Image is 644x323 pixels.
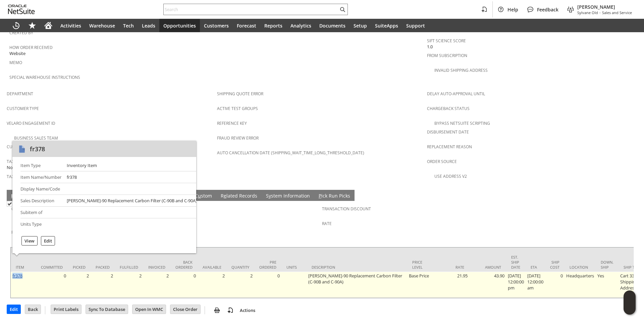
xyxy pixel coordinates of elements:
td: 21.95 [432,272,469,298]
span: Feedback [537,6,558,13]
span: Warehouse [89,22,115,29]
a: Created By [9,30,33,36]
div: Units [286,265,302,270]
div: Item Type [20,162,61,168]
div: Available [203,265,221,270]
a: Memo [9,60,22,65]
a: Velaro Engagement ID [7,120,55,126]
img: add-record.svg [226,306,234,314]
a: Delay Auto-Approval Until [427,91,485,97]
input: Search [164,5,338,13]
div: Invoiced [148,265,165,270]
a: Opportunities [159,19,200,32]
svg: logo [8,5,35,14]
svg: Search [338,5,346,13]
a: Warehouse [85,19,119,32]
span: Sales and Service [602,10,632,15]
a: Pick Run Picks [317,193,352,200]
div: Down. Ship [601,260,613,270]
div: Units Type [20,221,61,227]
span: Leads [142,22,155,29]
span: u [198,193,201,199]
div: Quantity [231,265,249,270]
a: Documents [315,19,350,32]
a: From Subscription [427,53,467,58]
a: Tech [119,19,138,32]
a: Analytics [286,19,315,32]
span: SuiteApps [375,22,398,29]
a: Rate [322,221,332,226]
input: Open In WMC [132,305,166,314]
span: Customers [204,22,229,29]
a: Promotion [11,229,35,235]
td: 0 [36,272,68,298]
a: Auto Cancellation Date (shipping_wait_time_long_threshold_date) [217,150,364,156]
td: 0 [254,272,281,298]
span: P [319,193,321,199]
a: Actions [237,307,258,313]
div: Inventory Item [67,162,97,168]
td: [PERSON_NAME]-90 Replacement Carbon Filter (C-90B and C-90A) [307,272,407,298]
span: Website [9,50,25,57]
a: SuiteApps [371,19,402,32]
input: Sync To Database [86,305,128,314]
a: Sift Science Score [427,38,466,44]
a: Unrolled view on [625,191,633,199]
a: Special Warehouse Instructions [9,74,80,80]
td: 2 [143,272,170,298]
td: Base Price [407,272,432,298]
div: Picked [73,265,86,270]
td: [DATE] 12:00:00 am [526,272,545,298]
td: 2 [115,272,143,298]
div: Edit [41,236,55,246]
a: Fraud Review Error [217,135,259,141]
a: Shipping Quote Error [217,91,263,97]
div: ETA [531,265,540,270]
a: Customer Niche [7,144,42,150]
input: Back [25,305,41,314]
a: Forecast [233,19,260,32]
a: Reports [260,19,286,32]
span: Support [406,22,425,29]
div: Location [570,265,591,270]
a: Activities [56,19,85,32]
a: Items [9,193,26,200]
a: How Order Received [9,45,53,50]
a: Home [40,19,56,32]
div: Subitem of [20,209,61,215]
span: I [11,193,13,199]
a: Chargeback Status [427,106,470,111]
svg: Recent Records [12,21,20,30]
div: fr378 [30,145,45,153]
span: Oracle Guided Learning Widget. To move around, please hold and drag [624,303,636,315]
div: Price Level [412,260,427,270]
a: Tax Exemption Document URL [7,174,70,179]
span: Opportunities [163,22,196,29]
a: Custom [193,193,214,200]
input: Close Order [170,305,200,314]
iframe: Click here to launch Oracle Guided Learning Help Panel [624,290,636,315]
td: 2 [226,272,254,298]
a: Setup [350,19,371,32]
div: Est. Ship Date [511,255,521,270]
svg: Shortcuts [28,21,36,30]
span: e [224,193,226,199]
div: Item Name/Number [20,174,61,180]
td: 2 [91,272,115,298]
label: View [24,238,35,244]
div: Rate [437,265,464,270]
span: - [599,10,601,15]
a: Disbursement Date [427,129,469,135]
div: Description [312,265,402,270]
span: NotExempt [7,164,30,171]
a: Order Source [427,159,457,164]
td: 2 [198,272,226,298]
div: Back Ordered [175,260,193,270]
span: Sylvane Old [577,10,598,15]
a: Customers [200,19,233,32]
div: Packed [96,265,110,270]
svg: Home [44,21,52,30]
a: Coupon Code [11,206,41,212]
a: Tax Exempt Status [7,159,47,164]
div: Item [16,265,31,270]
